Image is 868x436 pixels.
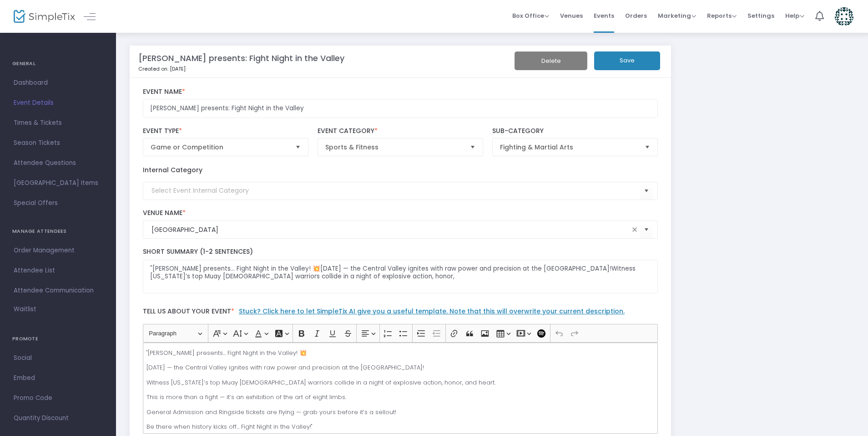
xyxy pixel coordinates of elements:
[625,4,647,27] span: Orders
[12,55,104,73] h4: GENERAL
[594,4,614,27] span: Events
[239,307,625,316] a: Stuck? Click here to let SimpleTix AI give you a useful template. Note that this will overwrite y...
[14,197,102,209] span: Special Offers
[515,51,587,70] button: Delete
[14,265,102,277] span: Attendee List
[143,165,202,175] label: Internal Category
[14,305,36,314] span: Waitlist
[151,186,641,195] input: Select Event Internal Category
[138,65,488,73] p: Created on: [DATE]
[785,11,804,20] span: Help
[512,11,549,20] span: Box Office
[138,303,662,324] label: Tell us about your event
[146,393,654,402] p: This is more than a fight — it’s an exhibition of the art of eight limbs.
[292,138,304,156] button: Select
[318,127,484,135] label: Event Category
[14,392,102,404] span: Promo Code
[146,422,654,431] p: Be there when history kicks off... Fight Night in the Valley!"
[492,127,658,135] label: Sub-Category
[143,324,658,342] div: Editor toolbar
[640,221,653,239] button: Select
[12,330,104,348] h4: PROMOTE
[466,138,479,156] button: Select
[14,245,102,256] span: Order Management
[143,209,658,217] label: Venue Name
[14,412,102,424] span: Quantity Discount
[138,52,344,64] m-panel-title: [PERSON_NAME] presents: Fight Night in the Valley
[143,343,658,434] div: Rich Text Editor, main
[658,11,696,20] span: Marketing
[500,143,638,152] span: Fighting & Martial Arts
[325,143,463,152] span: Sports & Fitness
[151,143,288,152] span: Game or Competition
[14,372,102,384] span: Embed
[707,11,737,20] span: Reports
[143,127,309,135] label: Event Type
[145,326,206,340] button: Paragraph
[143,247,253,256] span: Short Summary (1-2 Sentences)
[143,99,658,118] input: Enter Event Name
[146,363,654,372] p: [DATE] — the Central Valley ignites with raw power and precision at the [GEOGRAPHIC_DATA]!
[12,222,104,241] h4: MANAGE ATTENDEES
[641,138,654,156] button: Select
[143,88,658,96] label: Event Name
[149,328,196,339] span: Paragraph
[146,378,654,387] p: Witness [US_STATE]’s top Muay [DEMOGRAPHIC_DATA] warriors collide in a night of explosive action,...
[14,97,102,109] span: Event Details
[146,349,654,358] p: "[PERSON_NAME] presents... Fight Night in the Valley! 💥
[629,224,640,235] span: clear
[14,157,102,169] span: Attendee Questions
[14,137,102,149] span: Season Tickets
[640,181,653,200] button: Select
[747,4,774,27] span: Settings
[14,352,102,364] span: Social
[14,285,102,297] span: Attendee Communication
[14,77,102,89] span: Dashboard
[151,225,630,235] input: Select Venue
[560,4,583,27] span: Venues
[14,177,102,189] span: [GEOGRAPHIC_DATA] Items
[146,408,654,417] p: General Admission and Ringside tickets are flying — grab yours before it’s a sellout!
[594,51,660,70] button: Save
[14,117,102,129] span: Times & Tickets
